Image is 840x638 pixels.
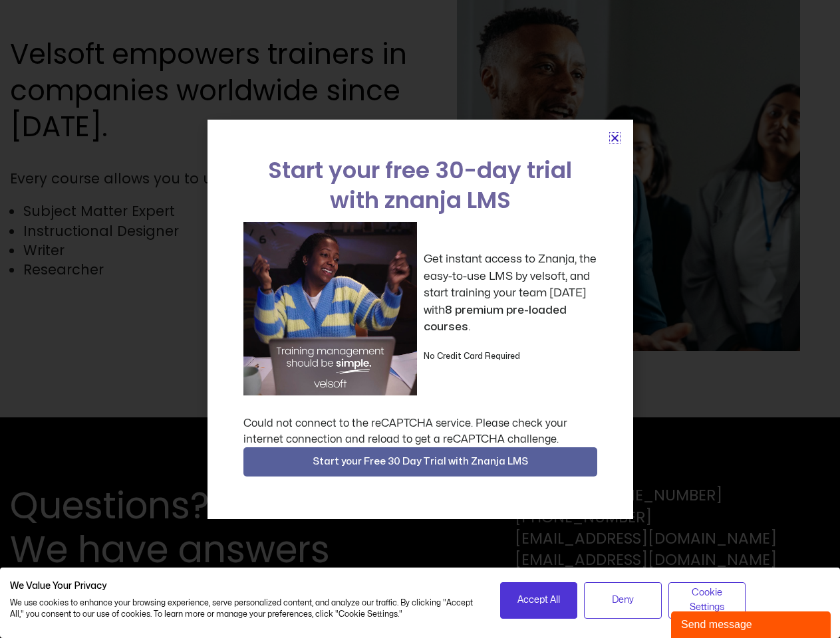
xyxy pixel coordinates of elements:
div: Could not connect to the reCAPTCHA service. Please check your internet connection and reload to g... [243,415,597,447]
button: Deny all cookies [584,582,662,619]
h2: Start your free 30-day trial with znanja LMS [243,156,597,215]
p: We use cookies to enhance your browsing experience, serve personalized content, and analyze our t... [10,597,480,620]
button: Adjust cookie preferences [668,582,746,619]
strong: No Credit Card Required [424,352,520,360]
span: Accept All [517,593,560,607]
span: Start your Free 30 Day Trial with Znanja LMS [313,454,528,470]
p: Get instant access to Znanja, the easy-to-use LMS by velsoft, and start training your team [DATE]... [424,251,597,336]
button: Start your Free 30 Day Trial with Znanja LMS [243,447,597,477]
span: Deny [612,593,634,607]
h2: We Value Your Privacy [10,580,480,592]
img: a woman sitting at her laptop dancing [243,222,417,395]
span: Cookie Settings [677,585,738,615]
strong: 8 premium pre-loaded courses [424,304,567,333]
button: Accept all cookies [500,582,578,619]
iframe: chat widget [671,609,833,638]
a: Close [610,133,620,143]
